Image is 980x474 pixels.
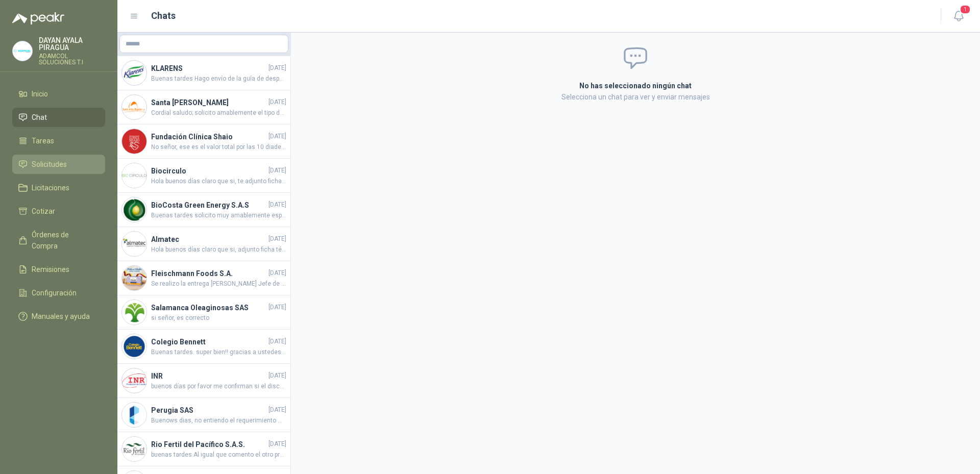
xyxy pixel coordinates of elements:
span: Solicitudes [32,159,67,170]
span: buenos días por favor me confirman si el disco duro sata 2.5 es el que se remplaza por el mecánic... [151,382,286,391]
h4: Fleischmann Foods S.A. [151,268,266,279]
span: Cotizar [32,206,55,217]
a: Manuales y ayuda [12,307,105,326]
img: Company Logo [122,61,146,85]
span: Manuales y ayuda [32,311,90,322]
span: Cordial saludo; solicito amablemente el tipo de frecuencia, si es UHF o VHF por favor. Quedo aten... [151,108,286,118]
a: Cotizar [12,202,105,221]
span: Buenas tardes. super bien!! gracias a ustedes por la paciencia. [151,347,286,357]
a: Company LogoRio Fertil del Pacífico S.A.S.[DATE]buenas tardes Al igual que comento el otro provee... [117,432,290,466]
img: Logo peakr [12,12,64,24]
span: [DATE] [268,405,286,415]
img: Company Logo [122,334,146,359]
h4: BioCosta Green Energy S.A.S [151,199,266,211]
img: Company Logo [122,163,146,188]
a: Configuración [12,283,105,303]
a: Company LogoColegio Bennett[DATE]Buenas tardes. super bien!! gracias a ustedes por la paciencia. [117,330,290,364]
a: Solicitudes [12,155,105,174]
span: [DATE] [268,268,286,278]
a: Tareas [12,131,105,151]
span: [DATE] [268,303,286,312]
span: Chat [32,112,47,123]
a: Company LogoPerugia SAS[DATE]Buenows dias, no entiendo el requerimiento me puede rectificar [117,398,290,432]
p: Selecciona un chat para ver y enviar mensajes [457,91,814,103]
h2: No has seleccionado ningún chat [457,80,814,91]
span: [DATE] [268,371,286,381]
span: [DATE] [268,166,286,176]
span: Tareas [32,135,54,146]
p: ADAMCOL SOLUCIONES T.I [39,53,105,65]
a: Company LogoSalamanca Oleaginosas SAS[DATE]si señor, es correcto [117,295,290,330]
img: Company Logo [122,266,146,290]
span: Remisiones [32,264,69,275]
h4: Rio Fertil del Pacífico S.A.S. [151,439,266,450]
span: [DATE] [268,97,286,107]
span: buenas tardes Al igual que comento el otro proveedor vamos a cotizar un equipo para empresas, con... [151,450,286,460]
span: Órdenes de Compra [32,229,95,252]
span: [DATE] [268,132,286,141]
a: Company LogoKLARENS[DATE]Buenas tardes Hago envío de la guía de despacho. quedo atenta. [117,56,290,90]
a: Company LogoFleischmann Foods S.A.[DATE]Se realizo la entrega [PERSON_NAME] Jefe de recursos huma... [117,261,290,295]
h4: KLARENS [151,63,266,74]
a: Company LogoFundación Clínica Shaio[DATE]No señor, ese es el valor total por las 10 diademas, el ... [117,124,290,159]
p: DAYAN AYALA PIRAGUA [39,37,105,51]
span: Hola buenos días claro que si, te adjunto ficha técnica. quedo atenta a cualquier cosa [151,177,286,186]
span: Buenas tardes Hago envío de la guía de despacho. quedo atenta. [151,74,286,84]
span: si señor, es correcto [151,313,286,323]
img: Company Logo [13,41,32,61]
a: Inicio [12,84,105,104]
h4: Salamanca Oleaginosas SAS [151,302,266,313]
h4: Colegio Bennett [151,336,266,347]
span: No señor, ese es el valor total por las 10 diademas, el valor unitario por cada diadema es de $76... [151,142,286,152]
a: Company LogoBioCosta Green Energy S.A.S[DATE]Buenas tardes solicito muy amablemente especificacio... [117,193,290,227]
h4: Perugia SAS [151,405,266,416]
a: Órdenes de Compra [12,225,105,256]
h4: Almatec [151,234,266,245]
img: Company Logo [122,129,146,154]
span: Hola buenos días claro que si, adjunto ficha técnica del producto ofrecido. quedo atenta a cualqu... [151,245,286,255]
img: Company Logo [122,368,146,393]
h4: Biocirculo [151,165,266,177]
span: 1 [960,5,971,14]
img: Company Logo [122,232,146,256]
img: Company Logo [122,95,146,119]
a: Remisiones [12,260,105,279]
span: [DATE] [268,234,286,244]
h4: Santa [PERSON_NAME] [151,97,266,108]
span: [DATE] [268,439,286,449]
h4: Fundación Clínica Shaio [151,131,266,142]
a: Chat [12,108,105,127]
a: Company LogoAlmatec[DATE]Hola buenos días claro que si, adjunto ficha técnica del producto ofreci... [117,227,290,261]
span: [DATE] [268,63,286,73]
span: Buenas tardes solicito muy amablemente especificaciones técnicas del portátil, ya que no se entie... [151,211,286,220]
span: Licitaciones [32,182,69,193]
h4: INR [151,370,266,382]
span: [DATE] [268,200,286,210]
a: Company LogoBiocirculo[DATE]Hola buenos días claro que si, te adjunto ficha técnica. quedo atenta... [117,159,290,193]
span: Buenows dias, no entiendo el requerimiento me puede rectificar [151,416,286,426]
img: Company Logo [122,300,146,325]
span: [DATE] [268,337,286,346]
button: 1 [949,7,968,26]
img: Company Logo [122,403,146,427]
a: Company LogoSanta [PERSON_NAME][DATE]Cordial saludo; solicito amablemente el tipo de frecuencia, ... [117,90,290,124]
a: Company LogoINR[DATE]buenos días por favor me confirman si el disco duro sata 2.5 es el que se re... [117,364,290,398]
img: Company Logo [122,197,146,222]
span: Inicio [32,88,48,99]
img: Company Logo [122,437,146,461]
span: Se realizo la entrega [PERSON_NAME] Jefe de recursos humanos, gracias [151,279,286,289]
span: Configuración [32,287,77,298]
h1: Chats [151,9,176,23]
a: Licitaciones [12,178,105,197]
